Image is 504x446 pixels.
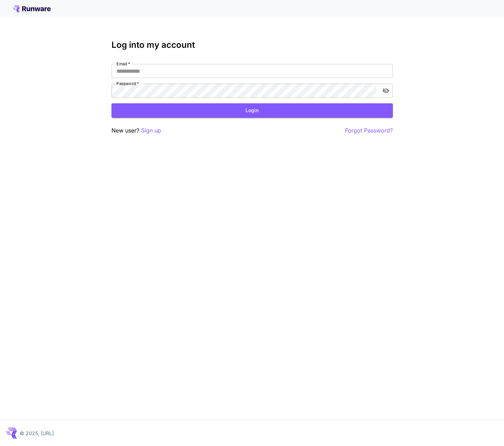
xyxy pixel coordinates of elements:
[345,126,393,135] button: Forgot Password?
[379,84,392,97] button: toggle password visibility
[116,80,139,86] label: Password
[111,40,393,50] h3: Log into my account
[20,429,54,437] p: © 2025, [URL]
[116,61,130,67] label: Email
[111,103,393,118] button: Login
[111,126,161,135] p: New user?
[141,126,161,135] button: Sign up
